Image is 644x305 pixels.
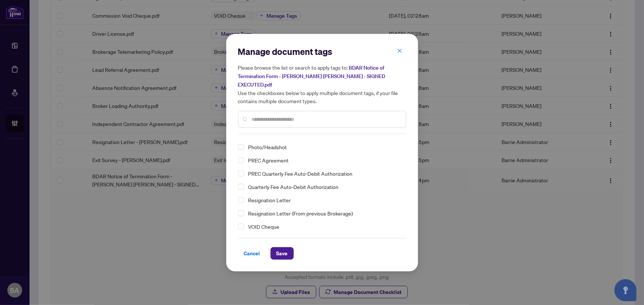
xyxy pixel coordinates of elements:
span: Select Resignation Letter (From previous Brokerage) [238,210,244,216]
span: Quarterly Fee Auto-Debit Authorization [245,182,402,191]
span: BDAR Notice of Termination Form - [PERSON_NAME] [PERSON_NAME] - SIGNED EXECUTED.pdf [238,64,386,88]
span: Select Quarterly Fee Auto-Debit Authorization [238,184,244,190]
h5: Please browse the list or search to apply tags to: Use the checkboxes below to apply multiple doc... [238,63,406,105]
span: Resignation Letter (From previous Brokerage) [245,209,402,218]
span: Select Resignation Letter [238,197,244,203]
span: PREC Agreement [245,156,402,165]
span: Photo/Headshot [248,143,287,151]
span: VOID Cheque [245,222,402,231]
span: Select VOID Cheque [238,224,244,229]
button: Save [271,247,294,260]
span: PREC Quarterly Fee Auto-Debit Authorization [248,169,353,178]
h2: Manage document tags [238,46,406,57]
span: Select Photo/Headshot [238,144,244,150]
button: Cancel [238,247,266,260]
span: Select PREC Agreement [238,157,244,163]
span: PREC Agreement [248,156,289,165]
span: PREC Quarterly Fee Auto-Debit Authorization [245,169,402,178]
span: close [397,48,402,53]
button: Open asap [614,279,637,301]
span: Save [276,248,288,259]
span: Resignation Letter [248,196,291,204]
span: Photo/Headshot [245,143,402,151]
span: Resignation Letter [245,196,402,204]
span: VOID Cheque [248,222,280,231]
span: Quarterly Fee Auto-Debit Authorization [248,182,339,191]
span: Cancel [244,248,260,259]
span: Select PREC Quarterly Fee Auto-Debit Authorization [238,171,244,176]
span: Resignation Letter (From previous Brokerage) [248,209,353,218]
